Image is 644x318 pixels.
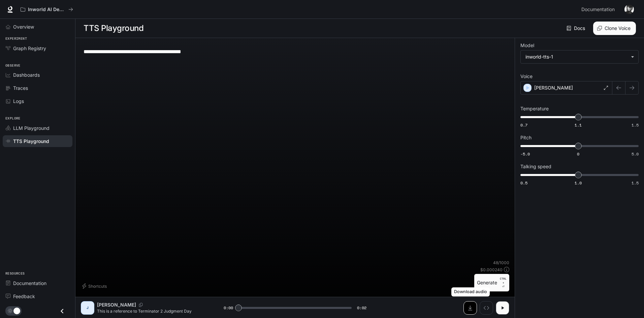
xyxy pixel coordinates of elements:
[520,164,551,169] p: Talking speed
[3,135,72,147] a: TTS Playground
[565,22,588,35] a: Docs
[3,122,72,134] a: LLM Playground
[632,180,639,186] span: 1.5
[575,180,582,186] span: 1.0
[55,304,70,318] button: Close drawer
[3,277,72,289] a: Documentation
[520,135,532,140] p: Pitch
[520,122,527,128] span: 0.7
[357,305,366,311] span: 0:02
[13,138,49,145] span: TTS Playground
[13,45,46,52] span: Graph Registry
[97,308,207,314] p: This is a reference to Terminator 2 Judgment Day
[493,260,509,266] p: 48 / 1000
[632,122,639,128] span: 1.5
[463,301,477,315] button: Download audio
[480,301,493,315] button: Inspect
[3,95,72,107] a: Logs
[84,22,143,35] h1: TTS Playground
[520,106,549,111] p: Temperature
[624,5,634,14] img: User avatar
[474,274,509,291] button: GenerateCTRL +⏎
[13,98,24,105] span: Logs
[581,5,615,14] span: Documentation
[520,43,534,48] p: Model
[500,277,507,289] p: ⏎
[3,290,72,302] a: Feedback
[13,307,20,314] span: Dark mode toggle
[521,50,638,63] div: inworld-tts-1
[593,22,636,35] button: Clone Voice
[3,42,72,54] a: Graph Registry
[224,305,233,311] span: 0:00
[3,69,72,81] a: Dashboards
[13,84,28,92] span: Traces
[520,151,530,157] span: -5.0
[451,287,490,296] div: Download audio
[520,74,533,79] p: Voice
[13,71,40,78] span: Dashboards
[28,7,66,12] p: Inworld AI Demos
[3,82,72,94] a: Traces
[577,151,579,157] span: 0
[18,3,76,16] button: All workspaces
[500,277,507,285] p: CTRL +
[97,302,136,308] p: [PERSON_NAME]
[81,281,109,291] button: Shortcuts
[13,23,34,30] span: Overview
[579,3,620,16] a: Documentation
[520,180,527,186] span: 0.5
[632,151,639,157] span: 5.0
[480,267,503,273] p: $ 0.000240
[622,3,636,16] button: User avatar
[525,54,627,60] div: inworld-tts-1
[575,122,582,128] span: 1.1
[13,280,46,287] span: Documentation
[82,303,93,313] div: J
[136,303,146,307] button: Copy Voice ID
[534,84,573,91] p: [PERSON_NAME]
[13,293,35,300] span: Feedback
[3,21,72,33] a: Overview
[13,125,50,132] span: LLM Playground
